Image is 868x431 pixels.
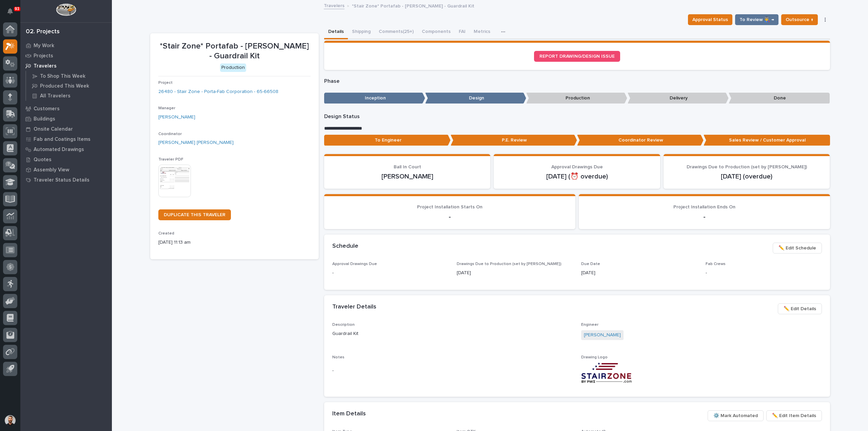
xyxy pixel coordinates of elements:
[20,175,112,185] a: Traveler Status Details
[706,262,726,266] span: Fab Crews
[158,209,231,220] a: DUPLICATE THIS TRAVELER
[526,93,627,104] p: Production
[773,243,822,254] button: ✏️ Edit Schedule
[26,81,112,91] a: Produced This Week
[34,63,57,69] p: Travelers
[158,139,234,146] a: [PERSON_NAME] [PERSON_NAME]
[688,14,732,25] button: Approval Status
[766,410,822,421] button: ✏️ Edit Item Details
[3,413,17,428] button: users-avatar
[584,332,621,339] a: [PERSON_NAME]
[40,83,89,89] p: Produced This Week
[704,135,830,146] p: Sales Review / Customer Approval
[332,330,573,337] p: Guardrail Kit
[332,172,482,181] p: [PERSON_NAME]
[20,61,112,71] a: Travelers
[332,243,358,250] h2: Schedule
[324,135,451,146] p: To Engineer
[417,205,482,209] span: Project Installation Starts On
[158,88,278,95] a: 26480 - Stair Zone - Porta-Fab Corporation - 65-66508
[332,269,449,277] p: -
[628,93,729,104] p: Delivery
[15,6,19,11] p: 93
[34,167,69,173] p: Assembly View
[713,412,758,420] span: ⚙️ Mark Automated
[20,154,112,165] a: Quotes
[581,262,600,266] span: Due Date
[781,14,818,25] button: Outsource ↑
[332,323,355,327] span: Description
[158,239,311,246] p: [DATE] 11:13 am
[706,269,822,277] p: -
[20,104,112,114] a: Customers
[164,212,225,217] span: DUPLICATE THIS TRAVELER
[784,305,816,313] span: ✏️ Edit Details
[20,144,112,154] a: Automated Drawings
[786,16,813,24] span: Outsource ↑
[20,124,112,134] a: Onsite Calendar
[3,4,17,18] button: Notifications
[457,262,561,266] span: Drawings Due to Production (set by [PERSON_NAME])
[502,172,652,181] p: [DATE] (⏰ overdue)
[56,3,76,16] img: Workspace Logo
[581,269,697,277] p: [DATE]
[324,25,348,39] button: Details
[26,91,112,100] a: All Travelers
[40,73,85,79] p: To Shop This Week
[20,165,112,175] a: Assembly View
[778,303,822,314] button: ✏️ Edit Details
[20,134,112,144] a: Fab and Coatings Items
[332,355,344,359] span: Notes
[348,25,375,39] button: Shipping
[324,113,830,120] p: Design Status
[332,367,573,374] p: -
[577,135,704,146] p: Coordinator Review
[34,116,55,122] p: Buildings
[34,136,91,143] p: Fab and Coatings Items
[708,410,764,421] button: ⚙️ Mark Automated
[26,71,112,81] a: To Shop This Week
[34,157,52,163] p: Quotes
[158,157,183,162] span: Traveler PDF
[581,355,608,359] span: Drawing Logo
[40,93,71,99] p: All Travelers
[332,262,377,266] span: Approval Drawings Due
[581,323,598,327] span: Engineer
[425,93,526,104] p: Design
[324,78,830,85] p: Phase
[778,244,816,252] span: ✏️ Edit Schedule
[332,303,376,311] h2: Traveler Details
[332,410,366,418] h2: Item Details
[34,147,84,153] p: Automated Drawings
[8,8,17,19] div: Notifications93
[587,213,822,221] p: -
[457,269,573,277] p: [DATE]
[687,165,807,169] span: Drawings Due to Production (set by [PERSON_NAME])
[158,41,311,61] p: *Stair Zone* Portafab - [PERSON_NAME] - Guardrail Kit
[418,25,455,39] button: Components
[34,177,90,183] p: Traveler Status Details
[34,106,60,112] p: Customers
[220,63,246,72] div: Production
[692,16,728,24] span: Approval Status
[455,25,470,39] button: FAI
[394,165,421,169] span: Ball In Court
[375,25,418,39] button: Comments (25+)
[158,106,175,110] span: Manager
[352,2,474,9] p: *Stair Zone* Portafab - [PERSON_NAME] - Guardrail Kit
[20,114,112,124] a: Buildings
[673,205,735,209] span: Project Installation Ends On
[729,93,830,104] p: Done
[34,43,54,49] p: My Work
[20,51,112,61] a: Projects
[581,362,632,383] img: 9ORgRMfImS4eF5X2we4SXr3ea5Rt-NW427YykUfpyEA
[158,81,173,85] span: Project
[26,28,60,36] div: 02. Projects
[34,126,73,132] p: Onsite Calendar
[324,93,425,104] p: Inception
[20,40,112,51] a: My Work
[534,51,620,62] a: REPORT DRAWING/DESIGN ISSUE
[324,1,344,9] a: Travelers
[539,54,615,59] span: REPORT DRAWING/DESIGN ISSUE
[551,165,603,169] span: Approval Drawings Due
